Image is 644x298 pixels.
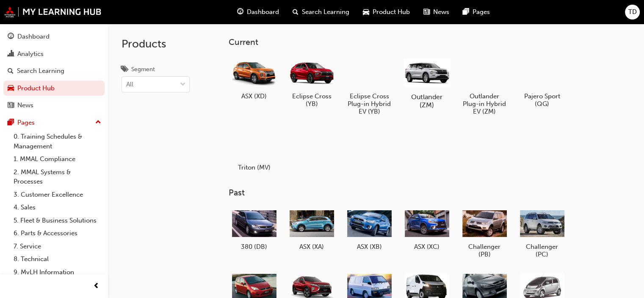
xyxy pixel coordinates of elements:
[232,243,276,251] h5: 380 (DB)
[520,92,564,108] h5: Pajero Sport (QG)
[131,65,155,74] div: Segment
[404,93,451,109] h5: Outlander (ZM)
[373,7,410,17] span: Product Hub
[3,29,105,45] a: Dashboard
[423,7,430,17] span: news-icon
[10,214,105,227] a: 5. Fleet & Business Solutions
[363,7,369,17] span: car-icon
[180,79,186,90] span: down-icon
[126,80,133,89] div: All
[3,27,105,115] button: DashboardAnalyticsSearch LearningProduct HubNews
[456,3,497,21] a: pages-iconPages
[286,3,356,21] a: search-iconSearch Learning
[17,49,44,59] div: Analytics
[10,266,105,279] a: 9. MyLH Information
[3,97,105,113] a: News
[10,166,105,188] a: 2. MMAL Systems & Processes
[8,50,14,58] span: chart-icon
[229,54,279,103] a: ASX (XD)
[8,33,14,41] span: guage-icon
[3,46,105,62] a: Analytics
[17,32,50,42] div: Dashboard
[347,243,392,251] h5: ASX (XB)
[625,5,640,19] button: TD
[10,201,105,214] a: 4. Sales
[286,54,337,111] a: Eclipse Cross (YB)
[459,54,510,118] a: Outlander Plug-in Hybrid EV (ZM)
[229,37,630,47] h3: Current
[3,115,105,131] button: Pages
[10,130,105,153] a: 0. Training Schedules & Management
[302,7,349,17] span: Search Learning
[3,63,105,79] a: Search Learning
[344,54,395,118] a: Eclipse Cross Plug-in Hybrid EV (YB)
[347,92,392,115] h5: Eclipse Cross Plug-in Hybrid EV (YB)
[401,54,452,111] a: Outlander (ZM)
[405,243,449,251] h5: ASX (XC)
[517,54,567,111] a: Pajero Sport (QG)
[10,240,105,253] a: 7. Service
[17,100,33,110] div: News
[520,243,564,258] h5: Challenger (PC)
[17,118,35,128] div: Pages
[8,102,14,109] span: news-icon
[433,7,449,17] span: News
[462,243,507,258] h5: Challenger (PB)
[290,243,334,251] h5: ASX (XA)
[463,7,469,17] span: pages-icon
[517,205,567,262] a: Challenger (PC)
[8,119,14,127] span: pages-icon
[3,81,105,96] a: Product Hub
[247,7,279,17] span: Dashboard
[122,37,190,51] h2: Products
[459,205,510,262] a: Challenger (PB)
[232,92,276,100] h5: ASX (XD)
[93,281,100,292] span: prev-icon
[229,205,279,254] a: 380 (DB)
[356,3,417,21] a: car-iconProduct Hub
[17,66,64,76] div: Search Learning
[10,188,105,201] a: 3. Customer Excellence
[293,7,299,17] span: search-icon
[8,85,14,92] span: car-icon
[8,67,14,75] span: search-icon
[473,7,490,17] span: Pages
[237,7,243,17] span: guage-icon
[10,227,105,240] a: 6. Parts & Accessories
[462,92,507,115] h5: Outlander Plug-in Hybrid EV (ZM)
[10,153,105,166] a: 1. MMAL Compliance
[4,6,102,17] img: mmal
[230,3,286,21] a: guage-iconDashboard
[290,92,334,108] h5: Eclipse Cross (YB)
[232,164,276,171] h5: Triton (MV)
[229,188,630,198] h3: Past
[417,3,456,21] a: news-iconNews
[122,66,128,74] span: tags-icon
[344,205,395,254] a: ASX (XB)
[10,253,105,266] a: 8. Technical
[229,125,279,174] a: Triton (MV)
[401,205,452,254] a: ASX (XC)
[286,205,337,254] a: ASX (XA)
[628,7,637,17] span: TD
[95,117,101,128] span: up-icon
